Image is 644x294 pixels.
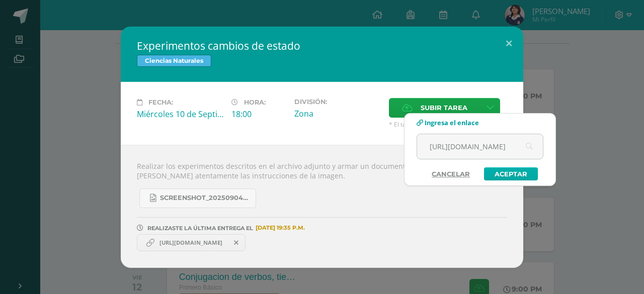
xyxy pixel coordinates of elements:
[417,134,543,159] input: Ej. www.google.com
[137,39,507,53] h2: Experimentos cambios de estado
[294,108,381,119] div: Zona
[148,99,173,106] span: Fecha:
[425,118,479,127] span: Ingresa el enlace
[154,239,227,247] span: [URL][DOMAIN_NAME]
[389,120,507,129] span: * El tamaño máximo permitido es 50 MB
[421,99,467,117] span: Subir tarea
[160,194,251,202] span: Screenshot_20250904_132635_OneDrive.jpg
[422,167,480,180] a: Cancelar
[121,145,523,268] div: Realizar los experimentos descritos en el archivo adjunto y armar un documento con las fotos. [PE...
[137,109,223,120] div: Miércoles 10 de Septiembre
[137,234,246,251] a: https://www.canva.com/design/DAGnnQEobM0/aXEz3wyw5jORfU7Yx23qPA/edit?utm_content=DAGnnQEobM0&utm_...
[253,228,305,228] span: [DATE] 19:35 P.M.
[139,188,256,208] a: Screenshot_20250904_132635_OneDrive.jpg
[147,225,253,232] span: REALIZASTE LA ÚLTIMA ENTREGA EL
[228,237,245,248] span: Remover entrega
[495,27,523,61] button: Close (Esc)
[137,55,211,67] span: Ciencias Naturales
[231,109,286,120] div: 18:00
[244,99,266,106] span: Hora:
[294,98,381,106] label: División:
[484,167,538,180] a: Aceptar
